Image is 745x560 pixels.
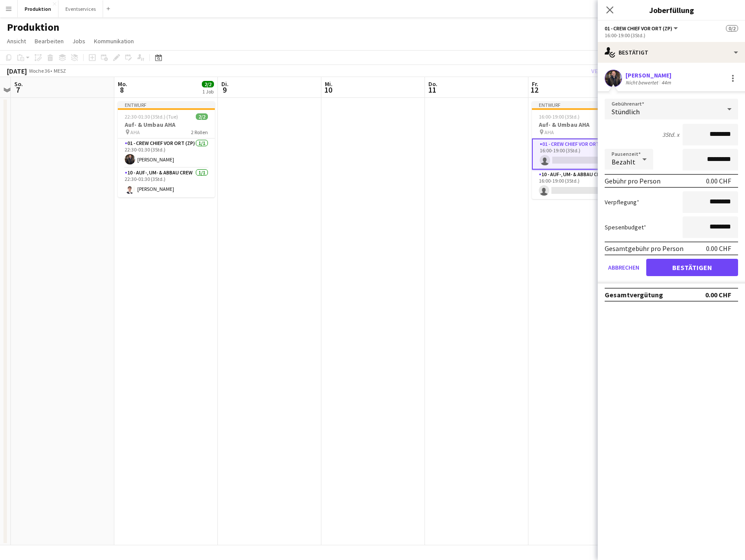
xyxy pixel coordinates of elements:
[324,85,333,95] span: 10
[118,101,215,197] app-job-card: Entwurf22:30-01:30 (3Std.) (Tue)2/2Auf- & Umbau AHA AHA2 Rollen01 - Crew Chief vor Ort (ZP)1/122:...
[598,4,745,16] h3: Joberfüllung
[202,81,214,87] span: 2/2
[662,131,679,138] div: 3Std. x
[35,37,64,45] span: Bearbeiten
[625,79,660,86] div: Nicht bewertet
[544,129,554,135] span: AHA
[532,80,538,88] span: Fr.
[646,259,738,276] button: Bestätigen
[117,85,127,95] span: 8
[598,42,745,63] div: Bestätigt
[532,101,629,199] app-job-card: Entwurf16:00-19:00 (3Std.)0/2Auf- & Umbau AHA AHA2 Rollen01 - Crew Chief vor Ort (ZP)0/116:00-19:...
[531,85,538,95] span: 12
[125,113,178,120] span: 22:30-01:30 (3Std.) (Tue)
[605,290,663,299] div: Gesamtvergütung
[726,25,738,32] span: 0/2
[196,113,208,120] span: 2/2
[94,37,134,45] span: Kommunikation
[58,0,103,17] button: Eventservices
[625,71,673,79] div: [PERSON_NAME]
[605,177,661,185] div: Gebühr pro Person
[605,223,646,231] label: Spesenbudget
[532,101,629,108] div: Entwurf
[605,244,683,253] div: Gesamtgebühr pro Person
[605,25,679,32] button: 01 - Crew Chief vor Ort (ZP)
[118,168,215,197] app-card-role: 10 - Auf-, Um- & Abbau Crew1/122:30-01:30 (3Std.)[PERSON_NAME]
[605,198,639,206] label: Verpflegung
[7,37,26,45] span: Ansicht
[118,138,215,168] app-card-role: 01 - Crew Chief vor Ort (ZP)1/122:30-01:30 (3Std.)[PERSON_NAME]
[605,25,672,32] span: 01 - Crew Chief vor Ort (ZP)
[191,129,208,135] span: 2 Rollen
[325,80,333,88] span: Mi.
[532,138,629,170] app-card-role: 01 - Crew Chief vor Ort (ZP)0/116:00-19:00 (3Std.)
[539,113,580,120] span: 16:00-19:00 (3Std.)
[18,0,58,17] button: Produktion
[706,177,731,185] div: 0.00 CHF
[220,85,229,95] span: 9
[118,101,215,108] div: Entwurf
[54,68,66,74] div: MESZ
[605,32,738,39] div: 16:00-19:00 (3Std.)
[31,35,67,47] a: Bearbeiten
[14,80,23,88] span: So.
[428,80,437,88] span: Do.
[532,170,629,199] app-card-role: 10 - Auf-, Um- & Abbau Crew0/116:00-19:00 (3Std.)
[221,80,229,88] span: Di.
[130,129,140,135] span: AHA
[605,259,643,276] button: Abbrechen
[427,85,437,95] span: 11
[29,68,50,74] span: Woche 36
[532,121,629,129] h3: Auf- & Umbau AHA
[612,158,635,166] span: Bezahlt
[705,290,731,299] div: 0.00 CHF
[69,35,89,47] a: Jobs
[7,21,59,34] h1: Produktion
[13,85,23,95] span: 7
[202,88,214,95] div: 1 Job
[72,37,85,45] span: Jobs
[118,121,215,129] h3: Auf- & Umbau AHA
[3,35,29,47] a: Ansicht
[660,79,673,86] div: 44m
[118,80,127,88] span: Mo.
[7,67,27,75] div: [DATE]
[91,35,137,47] a: Kommunikation
[612,107,640,116] span: Stündlich
[706,244,731,253] div: 0.00 CHF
